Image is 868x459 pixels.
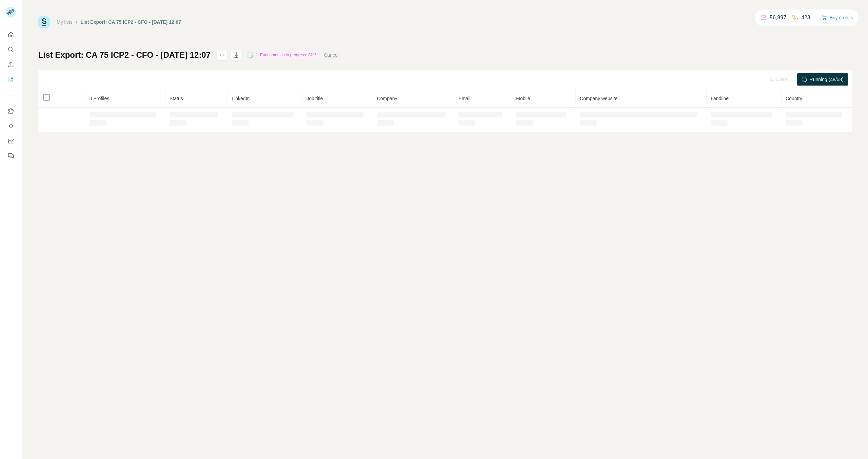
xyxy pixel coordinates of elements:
[810,76,844,83] span: Running (48/58)
[5,73,16,86] button: My lists
[711,96,729,101] span: Landline
[38,50,211,60] h1: List Export: CA 75 ICP2 - CFO - [DATE] 12:07
[324,52,339,58] button: Cancel
[57,19,73,25] a: My lists
[516,96,530,101] span: Mobile
[38,16,50,28] img: Surfe Logo
[90,96,109,101] span: 0 Profiles
[258,51,318,59] div: Enrichment is in progress: 82%
[377,96,397,101] span: Company
[5,150,16,162] button: Feedback
[786,96,802,101] span: Country
[5,105,16,117] button: Use Surfe on LinkedIn
[81,19,181,25] div: List Export: CA 75 ICP2 - CFO - [DATE] 12:07
[5,43,16,56] button: Search
[5,29,16,41] button: Quick start
[822,13,853,22] button: Buy credits
[458,96,470,101] span: Email
[801,14,810,22] p: 423
[76,19,77,25] li: /
[307,96,323,101] span: Job title
[5,120,16,132] button: Use Surfe API
[770,14,786,22] p: 56,897
[580,96,617,101] span: Company website
[5,58,16,71] button: Enrich CSV
[217,50,228,60] button: actions
[5,135,16,147] button: Dashboard
[170,96,183,101] span: Status
[232,96,250,101] span: LinkedIn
